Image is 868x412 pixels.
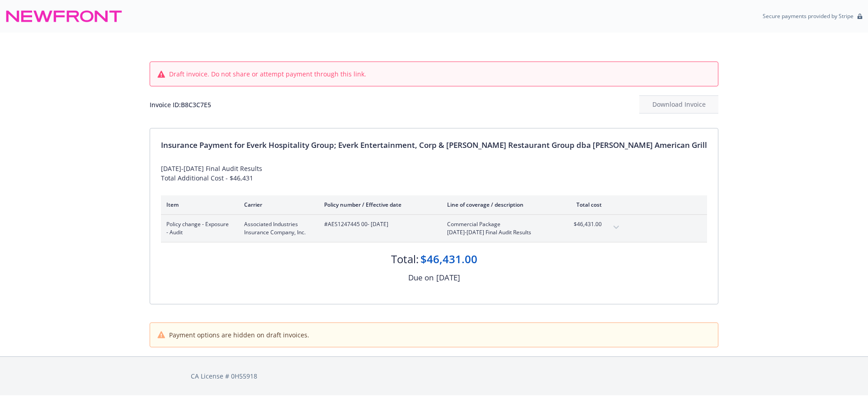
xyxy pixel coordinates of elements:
span: Payment options are hidden on draft invoices. [169,330,309,340]
div: Insurance Payment for Everk Hospitality Group; Everk Entertainment, Corp & [PERSON_NAME] Restaura... [161,139,707,151]
div: $46,431.00 [420,251,477,267]
span: Associated Industries Insurance Company, Inc. [244,220,310,237]
div: Download Invoice [639,96,718,113]
span: $46,431.00 [568,220,602,228]
span: [DATE]-[DATE] Final Audit Results [447,228,553,237]
div: CA License # 0H55918 [191,371,678,381]
div: Policy number / Effective date [324,201,433,208]
div: Invoice ID: B8C3C7E5 [150,100,211,109]
div: Due on [408,272,434,284]
div: Line of coverage / description [447,201,553,208]
div: Carrier [244,201,310,208]
span: Policy change - Exposure - Audit [166,220,230,237]
div: Total cost [568,201,602,208]
div: [DATE]-[DATE] Final Audit Results Total Additional Cost - $46,431 [161,164,707,183]
span: Draft invoice. Do not share or attempt payment through this link. [169,69,366,79]
div: Total: [391,251,419,267]
div: [DATE] [436,272,460,284]
span: #AES1247445 00 - [DATE] [324,220,433,228]
div: Policy change - Exposure - AuditAssociated Industries Insurance Company, Inc.#AES1247445 00- [DAT... [161,215,629,242]
button: expand content [609,220,623,235]
div: Item [166,201,230,208]
span: Commercial Package [447,220,553,228]
p: Secure payments provided by Stripe [763,12,854,20]
span: Commercial Package[DATE]-[DATE] Final Audit Results [447,220,553,237]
